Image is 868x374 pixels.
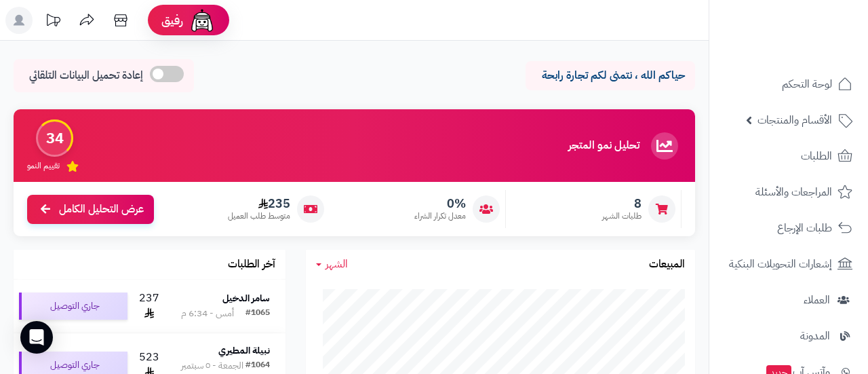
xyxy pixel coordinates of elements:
a: لوحة التحكم [717,68,860,100]
strong: نبيلة المطيري [218,343,270,358]
span: 0% [414,196,466,211]
div: أمس - 6:34 م [181,307,234,320]
p: حياكم الله ، نتمنى لكم تجارة رابحة [536,68,685,83]
span: الأقسام والمنتجات [757,111,832,130]
span: طلبات الشهر [602,210,642,222]
span: رفيق [161,12,183,29]
span: 235 [228,196,290,211]
h3: آخر الطلبات [228,259,275,271]
div: #1065 [245,307,270,320]
span: معدل تكرار الشراء [414,210,466,222]
td: 237 [133,280,165,333]
span: لوحة التحكم [782,75,832,94]
a: العملاء [717,284,860,316]
a: إشعارات التحويلات البنكية [717,248,860,280]
strong: سامر الدخيل [222,291,270,305]
span: العملاء [804,291,830,310]
span: المراجعات والأسئلة [755,183,832,202]
span: الطلبات [801,147,832,166]
span: إعادة تحميل البيانات التلقائي [29,68,143,83]
a: الشهر [316,257,348,272]
h3: المبيعات [649,259,685,271]
a: عرض التحليل الكامل [27,195,154,224]
a: الطلبات [717,140,860,172]
a: المراجعات والأسئلة [717,176,860,208]
img: ai-face.png [189,7,216,34]
span: المدونة [800,326,830,345]
span: طلبات الإرجاع [777,219,832,238]
span: الشهر [325,256,348,272]
a: المدونة [717,320,860,352]
span: متوسط طلب العميل [228,210,290,222]
a: تحديثات المنصة [36,7,70,37]
div: جاري التوصيل [19,293,127,320]
img: logo-2.png [776,36,855,64]
div: Open Intercom Messenger [20,321,53,354]
h3: تحليل نمو المتجر [568,140,639,152]
a: طلبات الإرجاع [717,212,860,244]
span: إشعارات التحويلات البنكية [729,255,832,274]
span: 8 [602,196,642,211]
span: تقييم النمو [27,160,60,172]
span: عرض التحليل الكامل [59,202,144,217]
